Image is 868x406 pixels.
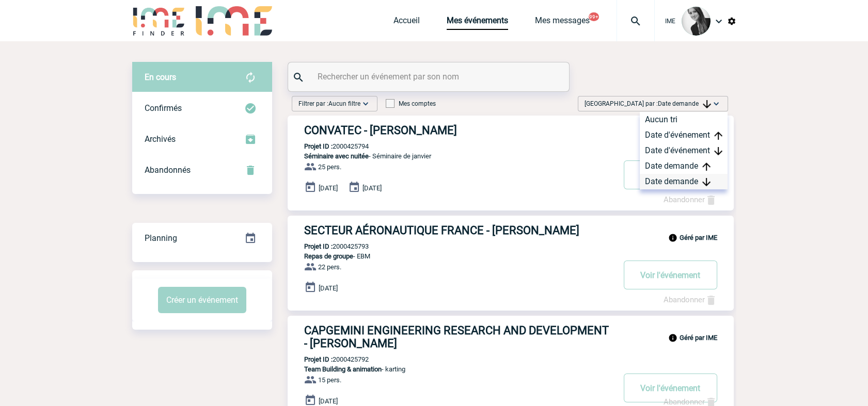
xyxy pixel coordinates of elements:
[319,397,338,405] span: [DATE]
[304,242,333,250] b: Projet ID :
[386,100,436,107] label: Mes comptes
[145,134,176,144] span: Archivés
[664,295,717,304] a: Abandonner
[640,158,728,174] div: Date demande
[132,6,186,36] img: IME-Finder
[288,252,614,260] p: - EBM
[318,376,341,384] span: 15 pers.
[585,99,711,109] span: [GEOGRAPHIC_DATA] par :
[132,124,272,155] div: Retrouvez ici tous les événements que vous avez décidé d'archiver
[318,163,341,171] span: 25 pers.
[304,324,614,350] h3: CAPGEMINI ENGINEERING RESEARCH AND DEVELOPMENT - [PERSON_NAME]
[158,287,246,313] button: Créer un événement
[288,355,369,363] p: 2000425792
[640,127,728,143] div: Date d'événement
[682,7,711,36] img: 101050-0.jpg
[288,224,734,237] a: SECTEUR AÉRONAUTIQUE FRANCE - [PERSON_NAME]
[447,15,508,30] a: Mes événements
[680,234,717,241] b: Géré par IME
[328,100,360,107] span: Aucun filtre
[624,373,717,402] button: Voir l'événement
[711,99,721,109] img: baseline_expand_more_white_24dp-b.png
[288,124,734,137] a: CONVATEC - [PERSON_NAME]
[288,142,369,150] p: 2000425794
[315,69,545,84] input: Rechercher un événement par son nom
[145,103,182,113] span: Confirmés
[702,178,711,186] img: arrow_downward.png
[319,284,338,292] span: [DATE]
[145,72,176,82] span: En cours
[304,142,333,150] b: Projet ID :
[714,132,722,140] img: arrow_upward.png
[640,143,728,158] div: Date d'événement
[304,365,382,373] span: Team Building & animation
[640,112,728,127] div: Aucun tri
[624,261,717,289] button: Voir l'événement
[298,99,360,109] span: Filtrer par :
[535,15,590,30] a: Mes messages
[668,233,677,242] img: info_black_24dp.svg
[132,222,272,253] a: Planning
[668,333,677,343] img: info_black_24dp.svg
[680,334,717,342] b: Géré par IME
[304,124,614,137] h3: CONVATEC - [PERSON_NAME]
[664,195,717,204] a: Abandonner
[288,152,614,160] p: - Séminaire de janvier
[318,263,341,271] span: 22 pers.
[288,365,614,373] p: - karting
[714,147,722,155] img: arrow_downward.png
[304,252,353,260] span: Repas de groupe
[640,174,728,189] div: Date demande
[132,62,272,93] div: Retrouvez ici tous vos évènements avant confirmation
[589,12,599,21] button: 99+
[288,324,734,350] a: CAPGEMINI ENGINEERING RESEARCH AND DEVELOPMENT - [PERSON_NAME]
[702,163,711,171] img: arrow_upward.png
[145,165,191,175] span: Abandonnés
[304,224,614,237] h3: SECTEUR AÉRONAUTIQUE FRANCE - [PERSON_NAME]
[132,223,272,254] div: Retrouvez ici tous vos événements organisés par date et état d'avancement
[304,152,369,160] span: Séminaire avec nuitée
[624,160,717,189] button: Voir l'événement
[319,184,338,192] span: [DATE]
[393,15,420,30] a: Accueil
[362,184,382,192] span: [DATE]
[665,18,675,25] span: IME
[132,155,272,186] div: Retrouvez ici tous vos événements annulés
[288,242,369,250] p: 2000425793
[145,233,177,243] span: Planning
[304,355,333,363] b: Projet ID :
[703,100,711,108] img: arrow_downward.png
[658,100,711,107] span: Date demande
[360,99,371,109] img: baseline_expand_more_white_24dp-b.png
